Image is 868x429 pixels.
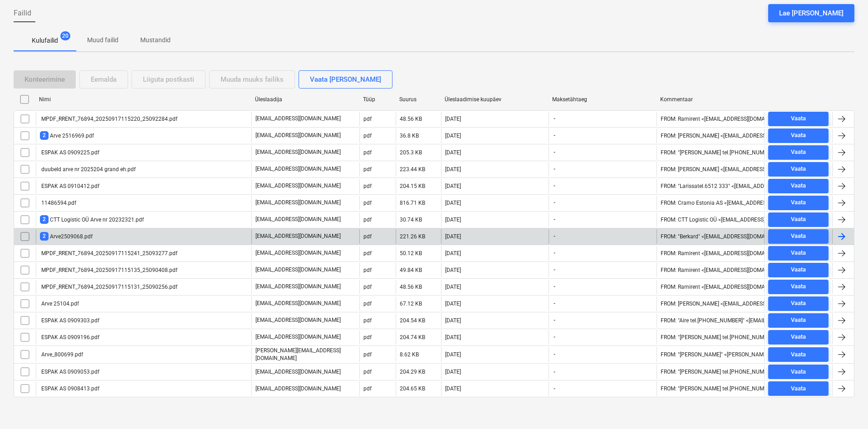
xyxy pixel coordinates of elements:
div: ESPAK AS 0909225.pdf [40,149,99,156]
span: - [553,316,556,324]
span: 2 [40,215,49,224]
span: - [553,300,556,307]
span: - [553,232,556,240]
span: - [553,199,556,207]
button: Vaata [768,280,829,294]
p: [EMAIL_ADDRESS][DOMAIN_NAME] [255,132,341,139]
div: Arve 25104.pdf [40,301,79,307]
div: Tüüp [363,96,392,103]
button: Vaata [768,112,829,126]
span: 2 [40,232,49,241]
div: MPDF_RRENT_76894_20250917115135_25090408.pdf [40,267,177,273]
div: Vaata [791,231,806,242]
div: [DATE] [445,233,461,240]
button: Vaata [768,365,829,379]
p: [EMAIL_ADDRESS][DOMAIN_NAME] [255,148,341,156]
div: pdf [363,301,372,307]
div: pdf [363,133,372,139]
div: 30.74 KB [400,217,422,223]
button: Lae [PERSON_NAME] [768,4,854,22]
button: Vaata [768,313,829,328]
button: Vaata [768,196,829,210]
div: [DATE] [445,351,461,358]
div: pdf [363,284,372,290]
div: Vaata [791,197,806,208]
div: Vaata [791,281,806,292]
p: [EMAIL_ADDRESS][DOMAIN_NAME] [255,232,341,240]
div: Vaata [791,248,806,258]
div: 223.44 KB [400,166,425,173]
div: 204.74 KB [400,334,425,340]
div: pdf [363,334,372,340]
div: Vaata [791,181,806,191]
div: Arve_800699.pdf [40,351,83,358]
div: ESPAK AS 0910412.pdf [40,183,99,189]
button: Vaata [768,128,829,143]
p: [EMAIL_ADDRESS][DOMAIN_NAME] [255,300,341,307]
span: - [553,148,556,156]
div: MPDF_RRENT_76894_20250917115241_25093277.pdf [40,250,177,256]
button: Vaata [768,179,829,193]
div: [DATE] [445,301,461,307]
span: - [553,283,556,291]
div: pdf [363,317,372,324]
div: [DATE] [445,200,461,206]
div: pdf [363,116,372,122]
div: Vaata [791,367,806,377]
iframe: Chat Widget [823,385,868,429]
div: [DATE] [445,284,461,290]
p: Muud failid [87,35,118,45]
p: [EMAIL_ADDRESS][DOMAIN_NAME] [255,249,341,257]
p: [EMAIL_ADDRESS][DOMAIN_NAME] [255,199,341,207]
div: Lae [PERSON_NAME] [779,7,843,19]
div: 48.56 KB [400,284,422,290]
span: - [553,266,556,274]
span: - [553,115,556,123]
div: [DATE] [445,267,461,273]
span: - [553,368,556,376]
button: Vaata [768,145,829,160]
span: Failid [14,8,31,19]
div: 205.3 KB [400,149,422,156]
div: Vaata [791,265,806,275]
p: [EMAIL_ADDRESS][DOMAIN_NAME] [255,283,341,291]
div: Vaata [791,332,806,342]
div: [DATE] [445,166,461,173]
div: Vaata [PERSON_NAME] [310,74,381,85]
div: [DATE] [445,334,461,340]
div: 50.12 KB [400,250,422,256]
span: 2 [40,131,49,140]
div: Üleslaadija [255,96,356,103]
p: [EMAIL_ADDRESS][DOMAIN_NAME] [255,182,341,190]
div: MPDF_RRENT_76894_20250917115131_25090256.pdf [40,284,177,290]
div: Vestlusvidin [823,385,868,429]
div: pdf [363,166,372,173]
button: Vaata [768,330,829,345]
div: [DATE] [445,369,461,375]
div: [DATE] [445,385,461,392]
span: - [553,385,556,393]
span: 20 [60,31,70,40]
button: Vaata [768,229,829,244]
div: 49.84 KB [400,267,422,273]
div: Arve 2516969.pdf [40,131,94,140]
div: 221.26 KB [400,233,425,240]
div: 36.8 KB [400,133,419,139]
span: - [553,182,556,190]
div: Nimi [39,96,248,103]
button: Vaata [768,381,829,396]
span: - [553,165,556,173]
div: Vaata [791,147,806,158]
div: ESPAK AS 0909303.pdf [40,317,99,324]
div: Vaata [791,384,806,394]
p: Mustandid [140,35,171,45]
div: CTT Logistic OÜ Arve nr 20232321.pdf [40,215,144,224]
p: Kulufailid [32,36,58,45]
div: pdf [363,183,372,189]
div: pdf [363,351,372,358]
div: Vaata [791,298,806,309]
div: Vaata [791,113,806,124]
div: MPDF_RRENT_76894_20250917115220_25092284.pdf [40,116,177,122]
div: Vaata [791,130,806,141]
p: [EMAIL_ADDRESS][DOMAIN_NAME] [255,316,341,324]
